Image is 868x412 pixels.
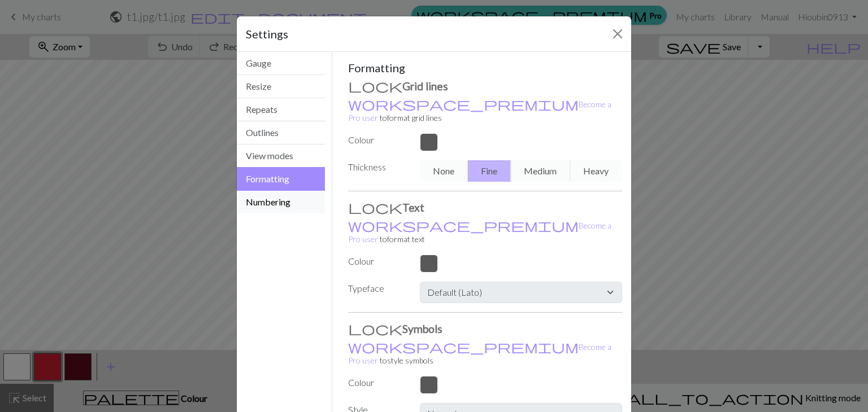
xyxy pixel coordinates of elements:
button: Resize [237,75,325,98]
span: workspace_premium [348,96,579,112]
button: Close [609,25,627,43]
label: Colour [341,133,413,147]
h5: Formatting [348,61,623,74]
label: Typeface [341,282,413,299]
small: to format text [348,221,611,244]
a: Become a Pro user [348,221,611,244]
a: Become a Pro user [348,99,611,122]
button: Repeats [237,98,325,121]
h5: Settings [246,25,288,42]
small: to style symbols [348,342,611,365]
button: Outlines [237,121,325,144]
h3: Text [348,200,623,214]
button: Numbering [237,191,325,213]
span: workspace_premium [348,217,579,233]
button: Gauge [237,52,325,75]
label: Thickness [341,160,413,177]
h3: Symbols [348,322,623,335]
label: Colour [341,255,413,268]
a: Become a Pro user [348,342,611,365]
span: workspace_premium [348,339,579,354]
h3: Grid lines [348,79,623,93]
button: View modes [237,144,325,168]
button: Formatting [237,167,325,191]
small: to format grid lines [348,99,611,122]
label: Colour [341,376,413,389]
